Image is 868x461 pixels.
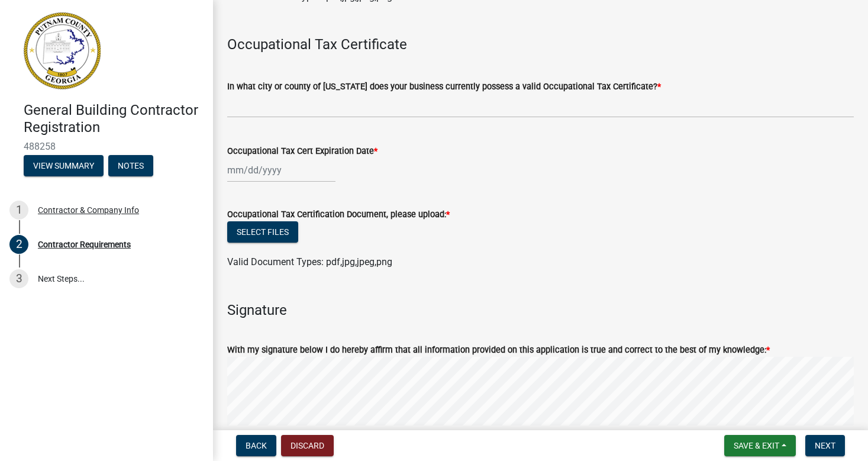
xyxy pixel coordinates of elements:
img: Putnam County, Georgia [24,12,101,89]
button: Discard [281,435,334,456]
label: Occupational Tax Certification Document, please upload: [227,211,450,219]
wm-modal-confirm: Notes [108,162,153,171]
button: Save & Exit [724,435,796,456]
span: Back [246,441,267,450]
label: Occupational Tax Cert Expiration Date [227,147,377,156]
div: Contractor Requirements [38,240,131,249]
div: 1 [9,201,28,220]
button: Notes [108,155,153,176]
button: Select files [227,221,298,243]
h4: Occupational Tax Certificate [227,36,854,53]
span: Next [815,441,835,450]
label: In what city or county of [US_STATE] does your business currently possess a valid Occupational Ta... [227,83,661,91]
div: Contractor & Company Info [38,206,139,214]
span: Valid Document Types: pdf,jpg,jpeg,png [227,256,392,267]
div: 2 [9,235,28,254]
span: Save & Exit [734,441,779,450]
input: mm/dd/yyyy [227,158,335,182]
wm-modal-confirm: Summary [24,162,104,171]
button: View Summary [24,155,104,176]
h4: Signature [227,302,854,319]
h4: General Building Contractor Registration [24,102,204,136]
button: Next [805,435,845,456]
label: With my signature below I do hereby affirm that all information provided on this application is t... [227,346,770,354]
button: Back [236,435,276,456]
span: 488258 [24,141,189,152]
div: 3 [9,269,28,288]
